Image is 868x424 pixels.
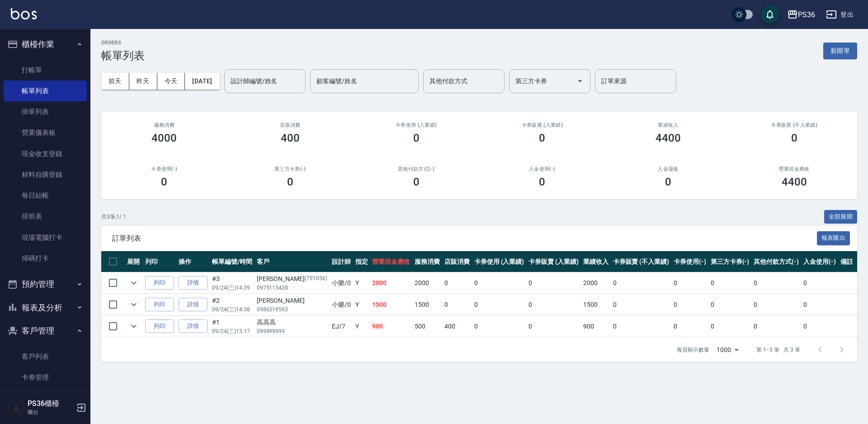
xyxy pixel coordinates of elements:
[370,294,412,315] td: 1500
[281,132,300,144] h3: 400
[756,346,800,354] p: 第 1–3 筆 共 3 筆
[611,316,671,337] td: 0
[210,294,255,315] td: #2
[708,251,752,272] th: 第三方卡券(-)
[656,132,681,144] h3: 4400
[127,276,141,290] button: expand row
[4,227,87,248] a: 現場電腦打卡
[742,166,846,172] h2: 營業現金應收
[176,251,210,272] th: 操作
[4,101,87,122] a: 掛單列表
[671,272,708,294] td: 0
[611,272,671,294] td: 0
[353,272,370,294] td: Y
[127,319,141,333] button: expand row
[442,316,472,337] td: 400
[157,73,185,90] button: 今天
[151,132,177,144] h3: 4000
[823,43,857,59] button: 新開單
[677,346,709,354] p: 每頁顯示數量
[238,166,343,172] h2: 第三方卡券(-)
[817,231,850,245] button: 報表匯出
[145,319,174,333] button: 列印
[472,251,527,272] th: 卡券使用 (入業績)
[257,318,327,327] div: 高高高
[4,388,87,409] a: 入金管理
[257,274,327,284] div: [PERSON_NAME]
[581,272,611,294] td: 2000
[801,294,838,315] td: 0
[238,122,343,128] h2: 店販消費
[616,166,721,172] h2: 入金儲值
[364,122,468,128] h2: 卡券使用 (入業績)
[4,248,87,269] a: 掃碼打卡
[212,284,252,292] p: 09/24 (三) 14:39
[353,294,370,315] td: Y
[210,316,255,337] td: #1
[742,122,846,128] h2: 卡券販賣 (不入業績)
[412,272,442,294] td: 2000
[442,272,472,294] td: 0
[4,272,87,296] button: 預約管理
[4,122,87,143] a: 營業儀表板
[791,132,797,144] h3: 0
[257,305,327,314] p: 0986319593
[127,298,141,311] button: expand row
[751,272,801,294] td: 0
[370,251,412,272] th: 營業現金應收
[539,132,545,144] h3: 0
[801,251,838,272] th: 入金使用(-)
[472,272,527,294] td: 0
[490,122,594,128] h2: 卡券販賣 (入業績)
[838,251,855,272] th: 備註
[708,272,752,294] td: 0
[353,316,370,337] td: Y
[4,367,87,388] a: 卡券管理
[751,316,801,337] td: 0
[472,316,527,337] td: 0
[179,319,208,333] a: 詳情
[179,298,208,312] a: 詳情
[782,176,807,188] h3: 4400
[330,272,353,294] td: 小樂 /0
[761,5,779,24] button: save
[824,210,858,224] button: 全部展開
[412,251,442,272] th: 服務消費
[330,294,353,315] td: 小樂 /0
[442,294,472,315] td: 0
[665,176,671,188] h3: 0
[526,294,581,315] td: 0
[145,276,174,290] button: 列印
[161,176,167,188] h3: 0
[713,338,742,362] div: 1000
[11,8,37,19] img: Logo
[751,294,801,315] td: 0
[581,316,611,337] td: 900
[573,74,587,88] button: Open
[101,213,126,221] p: 共 3 筆, 1 / 1
[490,166,594,172] h2: 入金使用(-)
[671,316,708,337] td: 0
[413,132,420,144] h3: 0
[581,294,611,315] td: 1500
[4,206,87,227] a: 排班表
[101,73,129,90] button: 前天
[783,5,819,24] button: PS36
[330,316,353,337] td: EJ /7
[413,176,420,188] h3: 0
[353,251,370,272] th: 指定
[671,294,708,315] td: 0
[210,272,255,294] td: #3
[112,122,217,128] h3: 服務消費
[364,166,468,172] h2: 其他付款方式(-)
[526,316,581,337] td: 0
[143,251,176,272] th: 列印
[616,122,721,128] h2: 業績收入
[4,185,87,206] a: 每日結帳
[210,251,255,272] th: 帳單編號/時間
[257,327,327,335] p: 099999999
[305,274,327,284] p: (791056)
[4,81,87,101] a: 帳單列表
[581,251,611,272] th: 業績收入
[4,164,87,185] a: 材料自購登錄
